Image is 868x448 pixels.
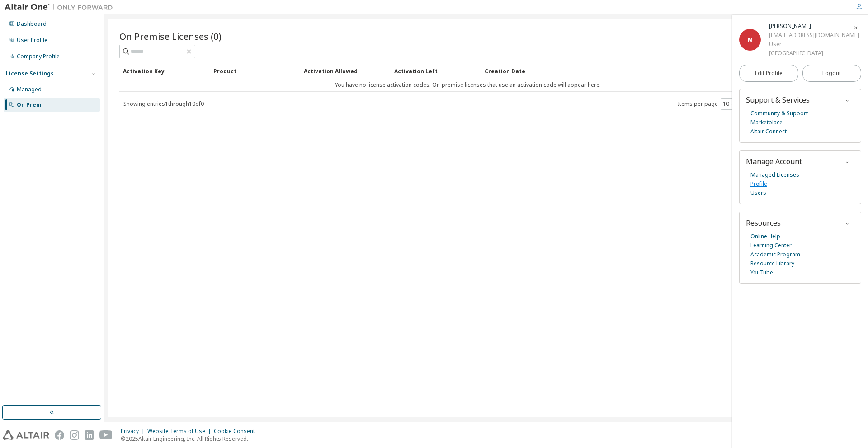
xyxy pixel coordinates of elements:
img: facebook.svg [55,430,64,440]
div: On Prem [17,101,42,108]
span: On Premise Licenses (0) [119,30,222,42]
span: M [748,36,753,44]
img: linkedin.svg [85,430,94,440]
img: instagram.svg [70,430,79,440]
a: Academic Program [750,250,800,259]
a: Edit Profile [739,65,798,82]
div: Website Terms of Use [147,428,214,435]
a: Online Help [750,232,780,241]
a: Resource Library [750,259,794,268]
a: YouTube [750,268,773,277]
a: Marketplace [750,118,783,127]
div: Cookie Consent [214,428,260,435]
a: Profile [750,179,767,189]
div: [GEOGRAPHIC_DATA] [769,49,859,58]
div: Privacy [121,428,147,435]
div: Activation Allowed [304,64,387,78]
button: Logout [802,65,862,82]
a: Users [750,189,766,198]
td: You have no license activation codes. On-premise licenses that use an activation code will appear... [119,78,816,92]
div: [EMAIL_ADDRESS][DOMAIN_NAME] [769,31,859,40]
div: User [769,40,859,49]
img: altair_logo.svg [3,430,49,440]
div: Activation Key [123,64,206,78]
span: Edit Profile [755,70,783,77]
img: Altair One [5,3,118,12]
span: Items per page [678,98,737,110]
p: © 2025 Altair Engineering, Inc. All Rights Reserved. [121,435,260,443]
div: Managed [17,86,42,93]
div: Activation Left [394,64,477,78]
span: Showing entries 1 through 10 of 0 [123,100,204,108]
img: youtube.svg [99,430,113,440]
div: License Settings [6,70,54,77]
div: Company Profile [17,53,60,60]
div: Product [213,64,297,78]
span: Manage Account [746,156,802,166]
div: Marcos Nieto [769,22,859,31]
span: Support & Services [746,95,810,105]
div: User Profile [17,37,47,44]
span: Resources [746,218,781,228]
button: 10 [723,100,735,108]
a: Managed Licenses [750,170,799,179]
a: Learning Center [750,241,792,250]
div: Dashboard [17,20,47,28]
a: Community & Support [750,109,808,118]
span: Logout [822,69,841,78]
div: Creation Date [485,64,813,78]
a: Altair Connect [750,127,787,136]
